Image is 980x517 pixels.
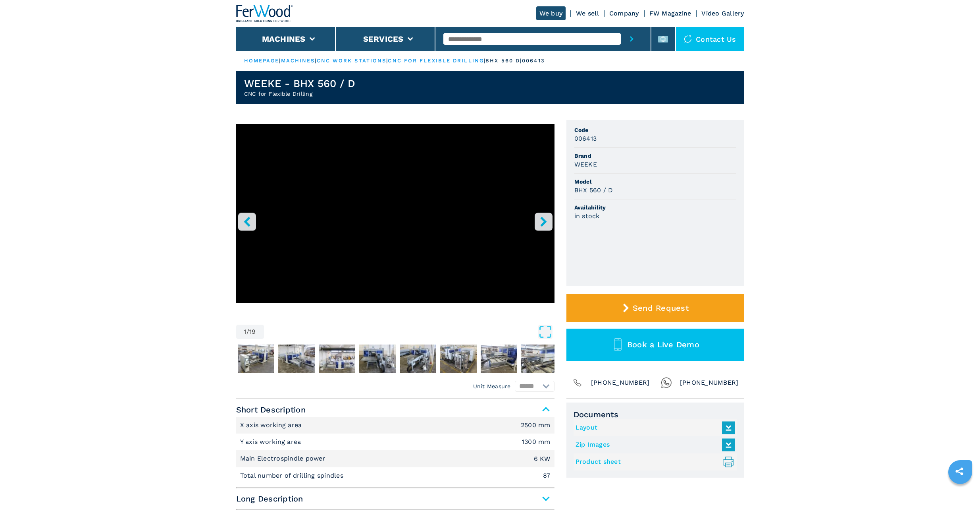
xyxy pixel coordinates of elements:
a: HOMEPAGE [244,58,279,64]
span: Model [574,178,736,186]
img: 9e24276914780109d7fa05acc047bca1 [319,345,355,373]
span: | [315,58,316,64]
span: Send Request [633,303,689,313]
span: | [279,58,281,64]
a: We sell [576,10,599,17]
em: 2500 mm [521,422,551,428]
img: 0cfc569706f4203783ef7e20e55781f0 [400,345,436,373]
a: Product sheet [576,455,731,469]
a: machines [281,58,315,64]
img: 32076b2b1a652e22eff57fa63aae8129 [359,345,396,373]
p: Y axis working area [240,438,303,446]
button: Go to Slide 6 [398,343,438,375]
span: Long Description [236,492,554,506]
h3: 006413 [574,134,597,143]
span: / [246,329,249,335]
span: [PHONE_NUMBER] [680,377,739,388]
a: Layout [576,421,731,434]
p: Total number of drilling spindles [240,471,346,480]
span: Book a Live Demo [627,340,699,349]
button: right-button [535,213,553,230]
em: Unit Measure [473,382,511,390]
a: We buy [536,6,566,20]
img: 4952e92d899f3d2acbd11fda6a181599 [481,345,517,373]
button: left-button [238,213,256,230]
span: 19 [249,329,256,335]
h3: in stock [574,211,600,221]
img: Whatsapp [661,377,672,388]
button: Send Request [566,294,744,322]
span: Availability [574,203,736,211]
span: Brand [574,152,736,160]
p: 006413 [522,57,545,64]
img: 7257160ab5a9ea14e9d46f5f4e5449f8 [238,345,274,373]
a: cnc work stations [317,58,387,64]
a: cnc for flexible drilling [388,58,484,64]
button: Go to Slide 9 [520,343,559,375]
nav: Thumbnail Navigation [236,343,554,375]
button: Services [363,34,404,44]
img: 0f6b5e9848e984c05b58a50e6b989681 [521,345,558,373]
img: Contact us [684,35,692,43]
button: Book a Live Demo [566,329,744,361]
a: Company [609,10,639,17]
button: submit-button [621,27,643,51]
a: Video Gallery [701,10,744,17]
img: 9e62e06e155daf04e1f4e417ba485357 [440,345,477,373]
div: Short Description [236,417,554,484]
h2: CNC for Flexible Drilling [244,90,356,98]
em: 1300 mm [522,439,551,445]
iframe: Chat [946,481,974,511]
p: Main Electrospindle power [240,454,328,463]
button: Go to Slide 4 [317,343,357,375]
button: Open Fullscreen [266,325,553,339]
h3: BHX 560 / D [574,186,613,195]
h1: WEEKE - BHX 560 / D [244,77,356,90]
div: Go to Slide 1 [236,124,554,317]
button: Machines [262,34,306,44]
span: Code [574,126,736,134]
span: | [484,58,485,64]
a: FW Magazine [649,10,691,17]
em: 6 KW [534,456,551,462]
em: 87 [543,472,551,479]
button: Go to Slide 2 [236,343,276,375]
a: Zip Images [576,438,731,451]
span: Documents [574,410,737,419]
a: sharethis [949,461,969,481]
img: Phone [572,377,583,388]
button: Go to Slide 3 [277,343,316,375]
button: Go to Slide 7 [439,343,478,375]
img: Ferwood [236,5,293,22]
button: Go to Slide 8 [479,343,519,375]
p: bhx 560 d | [485,57,522,64]
span: | [386,58,388,64]
div: Contact us [676,27,744,51]
span: Short Description [236,403,554,417]
h3: WEEKE [574,160,597,169]
button: Go to Slide 5 [358,343,397,375]
p: X axis working area [240,421,304,430]
img: a3810093812663787af5362cae25c805 [278,345,315,373]
span: 1 [244,329,246,335]
span: [PHONE_NUMBER] [591,377,650,388]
